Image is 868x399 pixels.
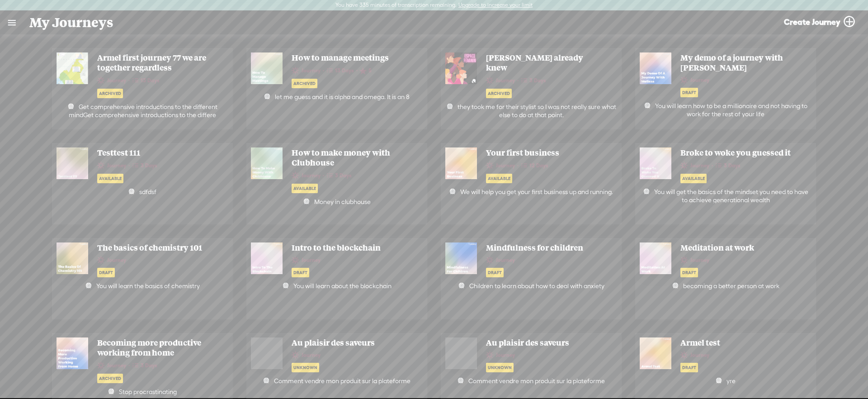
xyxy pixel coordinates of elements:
span: Create Journey [784,17,840,27]
span: We will help you get your first business up and running. [460,188,613,195]
div: Archived [97,89,123,98]
span: Journey [486,254,517,266]
div: Draft [486,268,504,277]
span: Journey [680,160,712,171]
span: Journey [292,170,323,181]
span: Comment vendre mon produit sur la plateforme [468,377,605,385]
span: Becoming more productive working from home [93,337,212,357]
img: http%3A%2F%2Fres.cloudinary.com%2Ftrebble-fm%2Fimage%2Fupload%2Fv1641173508%2Fcom.trebble.trebble... [251,242,283,274]
span: Armel test [676,337,796,347]
span: Intro to the blockchain [287,242,407,252]
div: Draft [680,268,698,277]
label: You have 335 minutes of transcription remaining. [335,2,457,9]
div: Available [486,174,512,183]
div: Archived [486,89,512,98]
span: Journey [97,75,128,86]
span: they took me for their stylist so I was not really sure what else to do at that point. [458,103,616,119]
div: Draft [97,268,115,277]
img: http%3A%2F%2Fres.cloudinary.com%2Ftrebble-fm%2Fimage%2Fupload%2Fv1634224898%2Fcom.trebble.trebble... [57,147,88,179]
span: How to manage meetings [287,52,407,62]
span: Children to learn about how to deal with anxiety [469,282,604,290]
span: Journey [486,349,517,361]
span: You will learn about the blockchain [293,282,392,290]
div: Draft [292,268,309,277]
span: Broke to woke you guessed it [676,147,796,157]
img: http%3A%2F%2Fres.cloudinary.com%2Ftrebble-fm%2Fimage%2Fupload%2Fv1634196005%2Fcom.trebble.trebble... [251,147,283,179]
div: Archived [97,374,123,383]
div: Available [680,174,707,183]
span: Journey [292,254,323,266]
img: http%3A%2F%2Fres.cloudinary.com%2Ftrebble-fm%2Fimage%2Fupload%2Fv1642375259%2Fcom.trebble.trebble... [445,242,477,274]
img: http%3A%2F%2Fres.cloudinary.com%2Ftrebble-fm%2Fimage%2Fupload%2Fv1634313194%2Fcom.trebble.trebble... [640,147,671,179]
img: http%3A%2F%2Fres.cloudinary.com%2Ftrebble-fm%2Fimage%2Fupload%2Fv1643321888%2Fcom.trebble.trebble... [640,242,671,274]
span: You will learn the basics of chemistry [96,282,200,290]
img: http%3A%2F%2Fres.cloudinary.com%2Ftrebble-fm%2Fimage%2Fupload%2Fv1647803522%2Fcom.trebble.trebble... [640,52,671,84]
span: Your first business [481,147,601,157]
span: · 5 [356,64,374,77]
span: Journey [97,254,128,266]
img: http%3A%2F%2Fres.cloudinary.com%2Ftrebble-fm%2Fimage%2Fupload%2Fv1644415450%2Fcom.trebble.trebble... [640,337,671,369]
span: · 13 Days [323,64,356,77]
span: You will learn how to be a millionaire and not having to work for the rest of your life [655,102,807,118]
img: videoLoading.png [445,337,477,369]
span: · 12 Days [517,159,551,172]
div: Unknown [486,363,514,372]
div: Draft [680,363,698,372]
div: Available [97,174,123,183]
span: You will get the basics of the mindset you need to have to achieve generational wealth [654,188,808,204]
span: let me guess and it is alpha and omega. It is an 8 [275,93,410,100]
span: yre [726,377,736,385]
div: Unknown [292,363,319,372]
span: · 3 Days [128,159,160,172]
span: Journey [97,360,128,371]
img: http%3A%2F%2Fres.cloudinary.com%2Ftrebble-fm%2Fimage%2Fupload%2Fv1627536621%2Fcom.trebble.trebble... [445,52,477,84]
span: Stop procrastinating [119,388,177,395]
span: Money in clubhouse [314,198,371,205]
div: Draft [680,88,698,97]
span: Journey [97,160,128,171]
span: Au plaisir des saveurs [481,337,601,347]
span: My Journeys [29,11,113,34]
span: How to make money with Clubhouse [287,147,407,167]
span: Journey [292,349,323,361]
span: [PERSON_NAME] already knew [481,52,601,72]
span: Armel first journey 77 we are together regardless [93,52,212,72]
span: Comment vendre mon produit sur la plateforme [274,377,410,385]
span: Journey [486,75,517,86]
img: http%3A%2F%2Fres.cloudinary.com%2Ftrebble-fm%2Fimage%2Fupload%2Fv1622254545%2Fcom.trebble.trebble... [57,52,88,84]
span: Get comprehensive introductions to the different mindGet comprehensive introductions to the differe [69,103,217,119]
img: videoLoading.png [251,337,283,369]
span: Meditation at work [676,242,796,252]
span: · 13 Days [128,74,162,87]
span: · 3 Days [323,169,354,182]
div: Available [292,184,318,193]
span: Journey [680,254,712,266]
img: http%3A%2F%2Fres.cloudinary.com%2Ftrebble-fm%2Fimage%2Fupload%2Fv1634642879%2Fcom.trebble.trebble... [445,147,477,179]
span: The basics of chemistry 101 [93,242,212,252]
img: http%3A%2F%2Fres.cloudinary.com%2Ftrebble-fm%2Fimage%2Fupload%2Fv1634707468%2Fcom.trebble.trebble... [57,242,88,274]
span: becoming a better person at work [683,282,779,290]
span: Journey [292,65,323,76]
span: Mindfulness for children [481,242,601,252]
span: Journey [680,74,712,86]
span: Journey [486,160,517,171]
span: sdfdsf [139,188,156,195]
span: Journey [680,349,712,361]
span: Testtest 111 [93,147,212,157]
div: Archived [292,79,317,88]
span: My demo of a journey with [PERSON_NAME] [676,52,796,72]
span: · 3 Days [128,359,160,372]
label: Upgrade to increase your limit [458,2,533,9]
span: Au plaisir des saveurs [287,337,407,347]
img: http%3A%2F%2Fres.cloudinary.com%2Ftrebble-fm%2Fimage%2Fupload%2Fv1696475875%2Fcom.trebble.trebble... [251,52,283,84]
span: · 3 Days [517,74,548,87]
img: http%3A%2F%2Fres.cloudinary.com%2Ftrebble-fm%2Fimage%2Fupload%2Fv1643748534%2Fcom.trebble.trebble... [57,337,88,369]
span: · 3 Days [712,159,743,172]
